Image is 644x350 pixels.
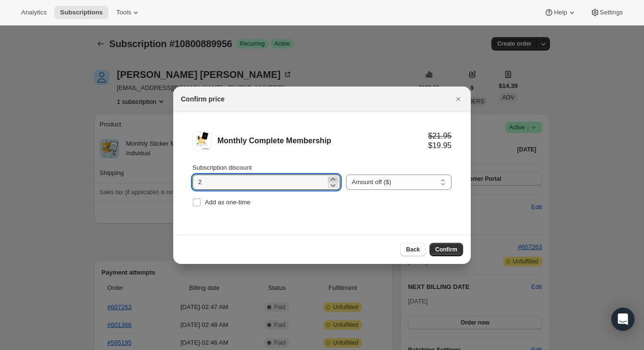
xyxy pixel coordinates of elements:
[116,9,131,16] span: Tools
[60,9,103,16] span: Subscriptions
[538,6,582,19] button: Help
[406,246,420,253] span: Back
[428,141,452,150] div: $19.95
[15,6,52,19] button: Analytics
[110,6,146,19] button: Tools
[205,199,250,206] span: Add as one-time
[429,243,463,256] button: Confirm
[584,6,629,19] button: Settings
[428,131,452,141] div: $21.95
[194,131,210,150] img: Monthly Complete Membership
[554,9,567,16] span: Help
[192,164,252,171] span: Subscription discount
[600,9,623,16] span: Settings
[181,94,225,104] h2: Confirm price
[452,92,465,106] button: Close
[217,136,428,146] div: Monthly Complete Membership
[54,6,108,19] button: Subscriptions
[21,9,47,16] span: Analytics
[435,246,457,253] span: Confirm
[400,243,426,256] button: Back
[611,308,634,331] div: Open Intercom Messenger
